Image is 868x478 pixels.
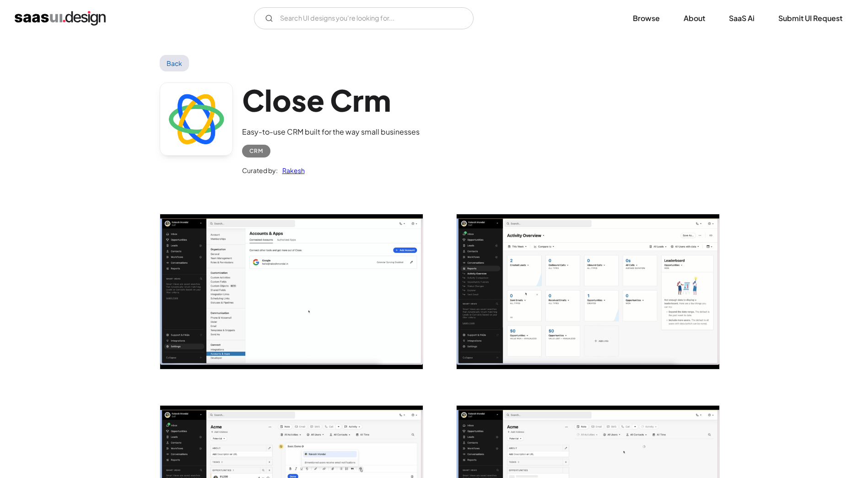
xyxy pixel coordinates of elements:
a: home [15,11,106,26]
img: 667d3e727404bb2e04c0ed5e_close%20crm%20activity%20overview.png [457,214,719,369]
a: About [673,8,716,28]
div: Easy-to-use CRM built for the way small businesses [242,126,420,137]
img: 667d3e72458bb01af5b69844_close%20crm%20acounts%20apps.png [160,214,423,369]
a: Browse [622,8,671,28]
a: open lightbox [457,214,719,369]
div: Curated by: [242,165,278,176]
a: open lightbox [160,214,423,369]
form: Email Form [254,7,474,29]
a: Back [160,55,189,71]
div: CRM [249,146,263,157]
a: SaaS Ai [718,8,766,28]
h1: Close Crm [242,82,420,118]
input: Search UI designs you're looking for... [254,7,474,29]
a: Submit UI Request [767,8,853,28]
a: Rakesh [278,165,305,176]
